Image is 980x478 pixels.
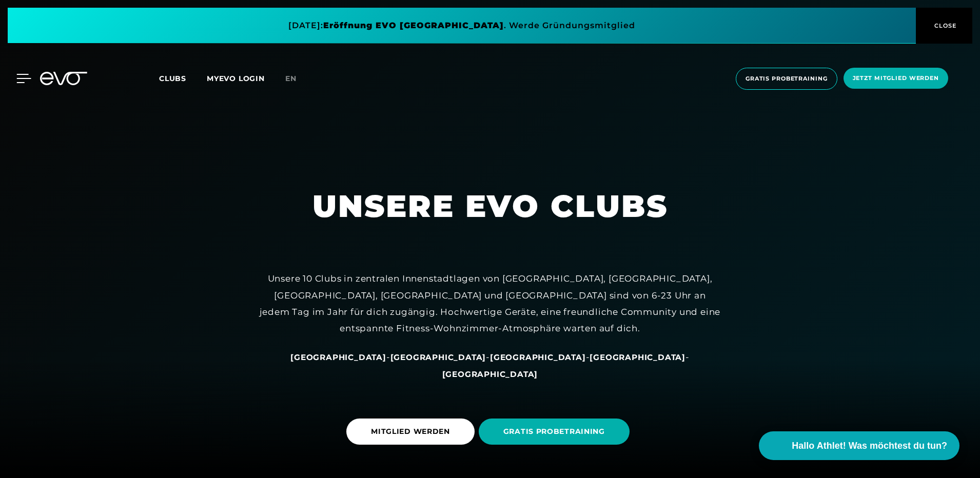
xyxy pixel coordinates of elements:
span: [GEOGRAPHIC_DATA] [590,352,685,362]
div: - - - - [259,349,721,382]
span: [GEOGRAPHIC_DATA] [290,352,386,362]
span: MITGLIED WERDEN [371,426,450,437]
a: MITGLIED WERDEN [346,411,479,452]
span: GRATIS PROBETRAINING [503,426,605,437]
span: [GEOGRAPHIC_DATA] [390,352,486,362]
a: [GEOGRAPHIC_DATA] [390,352,486,362]
a: [GEOGRAPHIC_DATA] [290,352,386,362]
a: [GEOGRAPHIC_DATA] [442,369,538,379]
span: Jetzt Mitglied werden [853,74,939,83]
span: Hallo Athlet! Was möchtest du tun? [792,439,947,453]
button: CLOSE [916,8,972,44]
span: CLOSE [932,21,957,30]
span: [GEOGRAPHIC_DATA] [490,352,586,362]
a: [GEOGRAPHIC_DATA] [490,352,586,362]
span: Clubs [159,74,186,83]
a: Gratis Probetraining [733,68,840,90]
h1: UNSERE EVO CLUBS [312,186,668,226]
a: Clubs [159,73,207,83]
a: en [285,73,309,85]
a: Jetzt Mitglied werden [840,68,951,90]
a: MYEVO LOGIN [207,74,265,83]
span: Gratis Probetraining [746,74,828,83]
span: en [285,74,297,83]
a: [GEOGRAPHIC_DATA] [590,352,685,362]
button: Hallo Athlet! Was möchtest du tun? [759,431,959,460]
a: GRATIS PROBETRAINING [479,411,634,452]
div: Unsere 10 Clubs in zentralen Innenstadtlagen von [GEOGRAPHIC_DATA], [GEOGRAPHIC_DATA], [GEOGRAPHI... [259,270,721,336]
